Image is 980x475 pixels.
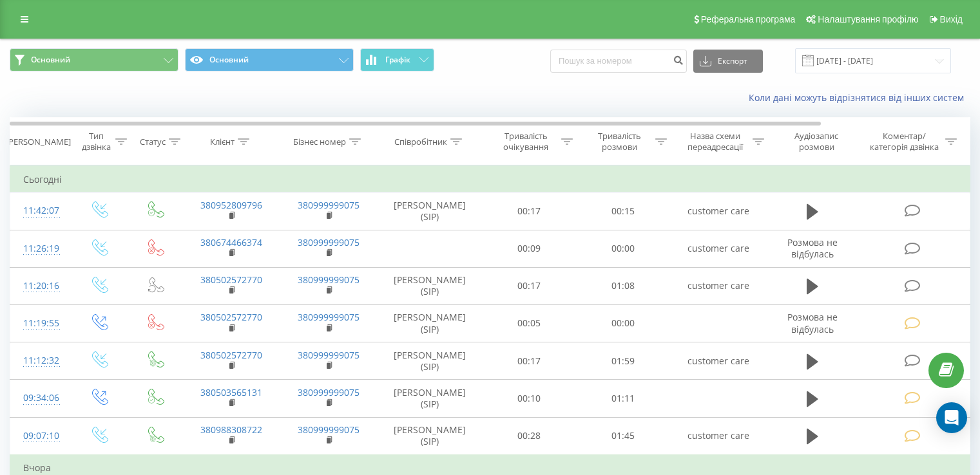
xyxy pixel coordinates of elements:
[200,424,262,436] a: 380988308722
[483,192,576,230] td: 00:17
[669,342,767,380] td: customer care
[200,236,262,248] a: 380674466374
[23,236,57,261] div: 11:26:19
[576,342,669,380] td: 01:59
[483,417,576,455] td: 00:28
[576,417,669,455] td: 01:45
[576,192,669,230] td: 00:15
[483,230,576,267] td: 00:09
[23,424,57,449] div: 09:07:10
[10,48,178,71] button: Основний
[6,136,71,147] div: [PERSON_NAME]
[378,380,483,417] td: [PERSON_NAME] (SIP)
[23,348,57,373] div: 11:12:32
[749,91,970,104] a: Коли дані можуть відрізнятися вiд інших систем
[940,14,963,24] span: Вихід
[576,230,669,267] td: 00:00
[23,198,57,223] div: 11:42:07
[210,136,235,147] div: Клієнт
[394,136,447,147] div: Співробітник
[298,236,360,248] a: 380999999075
[298,424,360,436] a: 380999999075
[682,131,749,153] div: Назва схеми переадресації
[385,55,410,64] span: Графік
[23,386,57,411] div: 09:34:06
[576,380,669,417] td: 01:11
[483,342,576,380] td: 00:17
[200,311,262,323] a: 380502572770
[378,342,483,380] td: [PERSON_NAME] (SIP)
[298,199,360,211] a: 380999999075
[669,230,767,267] td: customer care
[779,131,854,153] div: Аудіозапис розмови
[378,304,483,342] td: [PERSON_NAME] (SIP)
[378,267,483,304] td: [PERSON_NAME] (SIP)
[298,349,360,361] a: 380999999075
[550,50,687,73] input: Пошук за номером
[787,236,838,260] span: Розмова не відбулась
[31,55,70,65] span: Основний
[293,136,346,147] div: Бізнес номер
[200,349,262,361] a: 380502572770
[81,131,111,153] div: Тип дзвінка
[378,417,483,455] td: [PERSON_NAME] (SIP)
[936,402,967,433] div: Open Intercom Messenger
[10,167,970,192] td: Сьогодні
[693,50,763,73] button: Експорт
[494,131,559,153] div: Тривалість очікування
[483,304,576,342] td: 00:05
[818,14,918,24] span: Налаштування профілю
[360,48,434,71] button: Графік
[23,274,57,299] div: 11:20:16
[378,192,483,230] td: [PERSON_NAME] (SIP)
[701,14,796,24] span: Реферальна програма
[669,267,767,304] td: customer care
[200,386,262,398] a: 380503565131
[576,304,669,342] td: 00:00
[588,131,652,153] div: Тривалість розмови
[787,311,838,335] span: Розмова не відбулась
[23,311,57,336] div: 11:19:55
[298,386,360,398] a: 380999999075
[185,48,354,71] button: Основний
[200,274,262,286] a: 380502572770
[140,136,166,147] div: Статус
[483,267,576,304] td: 00:17
[483,380,576,417] td: 00:10
[298,311,360,323] a: 380999999075
[576,267,669,304] td: 01:08
[669,417,767,455] td: customer care
[669,192,767,230] td: customer care
[200,199,262,211] a: 380952809796
[298,274,360,286] a: 380999999075
[867,131,942,153] div: Коментар/категорія дзвінка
